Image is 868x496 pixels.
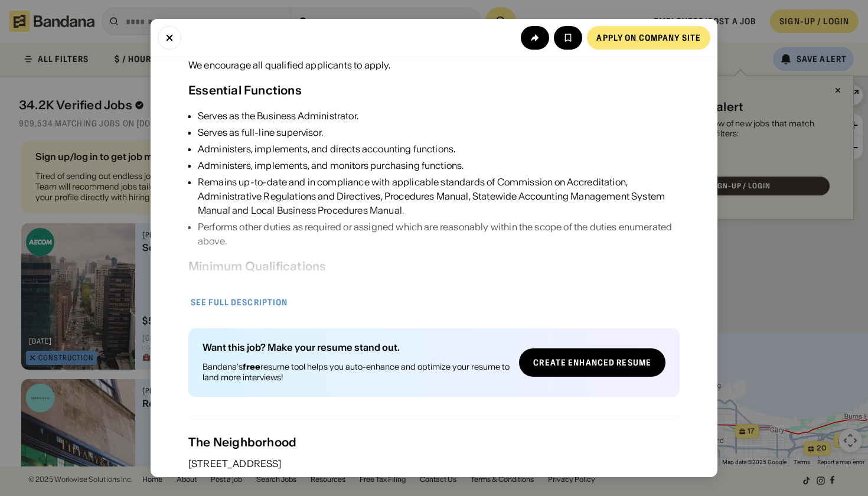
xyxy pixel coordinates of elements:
div: Remains up-to-date and in compliance with applicable standards of Commission on Accreditation, Ad... [198,175,680,217]
div: Administers, implements, and monitors purchasing functions. [198,158,680,172]
b: free [243,361,260,372]
div: Administers, implements, and directs accounting functions. [198,142,680,156]
div: Minimum Qualifications [188,257,326,275]
div: Essential Functions [188,81,302,99]
div: Bandana's resume tool helps you auto-enhance and optimize your resume to land more interviews! [203,361,510,383]
div: Want this job? Make your resume stand out. [203,342,510,352]
div: The Neighborhood [188,435,680,449]
div: Performs other duties as required or assigned which are reasonably within the scope of the duties... [198,220,680,248]
button: Close [158,26,181,50]
div: Create Enhanced Resume [533,358,651,367]
div: Apply on company site [596,34,701,42]
div: See full description [191,298,288,306]
div: Serves as the Business Administrator. [198,109,680,123]
div: Serves as full-line supervisor. [198,125,680,139]
div: [STREET_ADDRESS] [188,459,680,468]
